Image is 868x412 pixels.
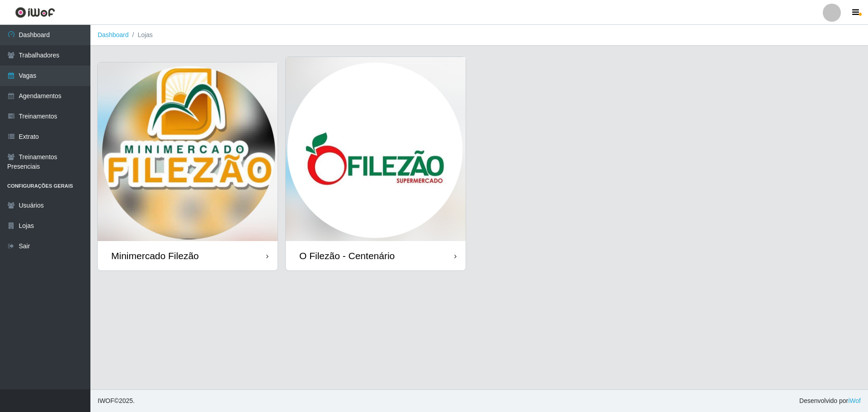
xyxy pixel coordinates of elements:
li: Lojas [129,30,153,40]
a: Minimercado Filezão [98,62,278,270]
a: Dashboard [98,31,129,38]
img: cardImg [286,57,466,241]
img: cardImg [98,62,278,241]
div: O Filezão - Centenário [299,250,395,261]
div: Minimercado Filezão [111,250,199,261]
span: Desenvolvido por [799,396,861,406]
span: © 2025 . [98,396,135,406]
img: CoreUI Logo [15,7,55,18]
a: iWof [848,397,861,404]
nav: breadcrumb [90,25,868,46]
span: IWOF [98,397,114,404]
a: O Filezão - Centenário [286,57,466,270]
